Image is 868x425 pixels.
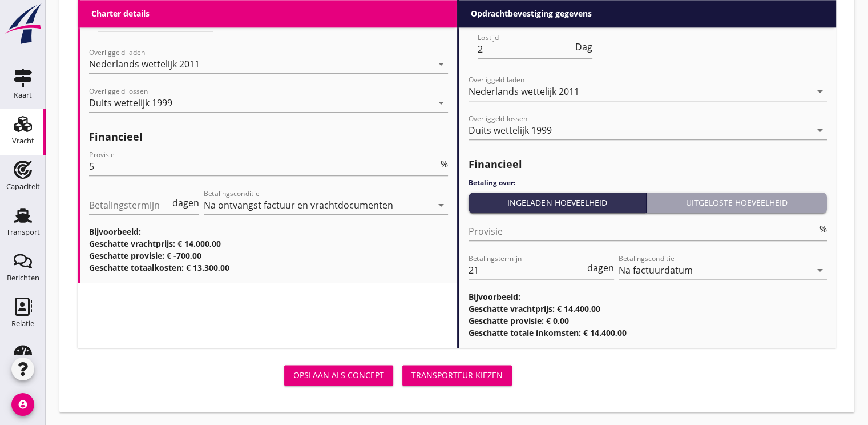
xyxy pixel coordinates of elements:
input: Provisie [89,157,438,175]
button: Ingeladen hoeveelheid [469,193,647,213]
span: Dag [575,42,592,51]
button: Transporteur kiezen [402,365,512,386]
label: Conditie [579,16,615,27]
strong: Lossen [469,16,500,27]
i: arrow_drop_down [813,123,827,137]
div: Transporteur kiezen [411,369,503,381]
img: logo-small.a267ee39.svg [2,3,43,45]
h3: Geschatte vrachtprijs: € 14.400,00 [469,303,827,315]
div: Nederlands wettelijk 2011 [469,86,579,97]
h3: Geschatte provisie: € 0,00 [469,315,827,327]
i: arrow_drop_down [434,96,448,110]
h3: Geschatte provisie: € -700,00 [89,250,448,262]
div: Na ontvangst factuur en vrachtdocumenten [204,200,393,210]
i: arrow_drop_down [434,57,448,71]
div: Na factuurdatum [619,265,693,275]
i: arrow_drop_down [813,85,827,98]
input: Betalingstermijn [469,261,586,279]
input: Betalingstermijn [89,196,170,214]
span: Dag [196,15,213,24]
h2: Financieel [89,129,448,145]
div: Duits wettelijk 1999 [469,125,552,135]
div: dagen [170,198,199,207]
h3: Geschatte totaalkosten: € 13.300,00 [89,262,448,274]
div: Nederlands wettelijk 2011 [89,59,200,69]
div: Berichten [7,274,39,282]
label: Garantie leeg [643,16,700,27]
div: Transport [6,228,40,236]
input: Lostijd [478,40,574,58]
div: Capaciteit [6,183,40,190]
h4: Betaling over: [469,178,827,188]
h3: Geschatte totale inkomsten: € 14.400,00 [469,327,827,339]
button: Opslaan als concept [284,365,393,386]
input: Provisie [469,222,818,240]
i: arrow_drop_down [434,198,448,212]
div: dagen [585,263,614,272]
div: Opslaan als concept [293,369,384,381]
div: % [817,224,827,234]
div: Vracht [12,137,34,145]
h3: Bijvoorbeeld: [469,291,827,303]
input: Lostijd [98,13,194,31]
button: Uitgeloste hoeveelheid [647,193,827,213]
div: Kaart [14,91,32,99]
div: Duits wettelijk 1999 [89,98,172,108]
div: Relatie [11,320,34,327]
h3: Bijvoorbeeld: [89,226,448,238]
div: % [438,159,448,169]
label: Tijd [536,16,552,27]
div: Ingeladen hoeveelheid [473,197,642,209]
div: Uitgeloste hoeveelheid [651,197,822,209]
i: arrow_drop_down [813,263,827,277]
i: account_circle [11,393,34,416]
h3: Geschatte vrachtprijs: € 14.000,00 [89,238,448,250]
h2: Financieel [469,157,827,172]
